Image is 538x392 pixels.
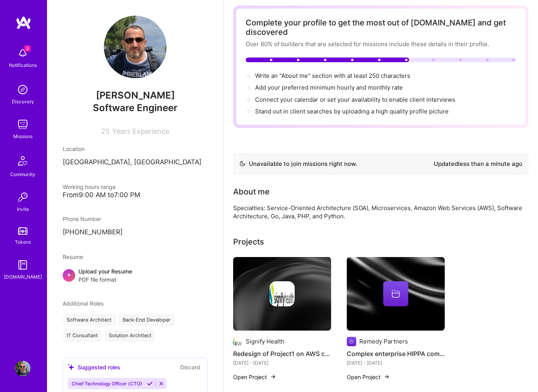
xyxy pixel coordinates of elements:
[68,364,74,370] i: icon SuggestedTeams
[347,373,390,381] button: Open Project
[15,117,31,132] img: teamwork
[15,257,31,273] img: guide book
[239,160,246,167] img: Availability
[347,349,445,359] h4: Complex enterprise HIPPA compliant system in Healthcare domain
[63,329,102,342] div: IT Consultant
[72,381,142,387] span: Chief Technology Officer (CTO)
[67,270,71,279] span: +
[233,186,270,198] div: About me
[233,359,331,367] div: [DATE] - [DATE]
[63,145,208,153] div: Location
[347,359,445,367] div: [DATE] - [DATE]
[63,191,208,199] div: From 9:00 AM to 7:00 PM
[112,127,169,135] span: Years Experience
[105,329,156,342] div: Solution Architect
[63,216,101,222] span: Phone Number
[347,337,356,346] img: Company logo
[93,102,178,113] span: Software Engineer
[63,228,208,237] p: [PHONE_NUMBER]
[15,82,31,97] img: discovery
[17,205,29,213] div: Invite
[233,349,331,359] h4: Redesign of Project1 on AWS cloud.
[9,61,37,69] div: Notifications
[13,151,32,170] img: Community
[434,159,522,169] div: Updated less than a minute ago
[63,300,103,307] span: Additional Roles
[68,363,120,371] div: Suggested roles
[233,373,276,381] button: Open Project
[270,281,295,306] img: Company logo
[15,189,31,205] img: Invite
[63,158,208,167] p: [GEOGRAPHIC_DATA], [GEOGRAPHIC_DATA]
[63,314,116,326] div: Software Architect
[63,90,208,101] span: [PERSON_NAME]
[384,374,390,380] img: arrow-right
[246,337,284,345] div: Signify Health
[246,18,516,37] div: Complete your profile to get the most out of [DOMAIN_NAME] and get discovered
[233,337,243,346] img: Company logo
[4,273,42,281] div: [DOMAIN_NAME]
[78,275,132,284] span: PDF file format
[13,132,33,140] div: Missions
[233,236,264,248] div: Projects
[101,127,110,135] span: 25
[255,72,412,79] span: Write an "About me" section with at least 250 characters
[178,363,203,372] button: Discard
[63,254,83,260] span: Resume
[16,16,31,30] img: logo
[270,374,276,380] img: arrow-right
[12,97,34,106] div: Discovery
[10,170,35,178] div: Community
[15,361,31,376] img: User Avatar
[18,227,27,235] img: tokens
[15,45,31,61] img: bell
[233,257,331,331] img: cover
[255,107,449,115] div: Stand out in client searches by uploading a high quality profile picture
[119,314,174,326] div: Back-End Developer
[78,267,132,284] div: Upload your Resume
[24,45,31,52] span: 3
[15,238,31,246] div: Tokens
[255,84,403,91] span: Add your preferred minimum hourly and monthly rate
[63,183,116,190] span: Working hours range
[255,96,455,103] span: Connect your calendar or set your availability to enable client interviews
[104,16,167,78] img: User Avatar
[147,381,153,387] i: Accept
[233,204,529,220] div: Specialties: Service-Oriented Architecture (SOA), Microservices, Amazon Web Services (AWS), Softw...
[359,337,408,345] div: Remedy Partners
[347,257,445,331] img: cover
[246,40,516,48] div: Over 80% of builders that are selected for missions include these details in their profile.
[158,381,164,387] i: Reject
[239,159,357,169] div: Unavailable to join missions right now.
